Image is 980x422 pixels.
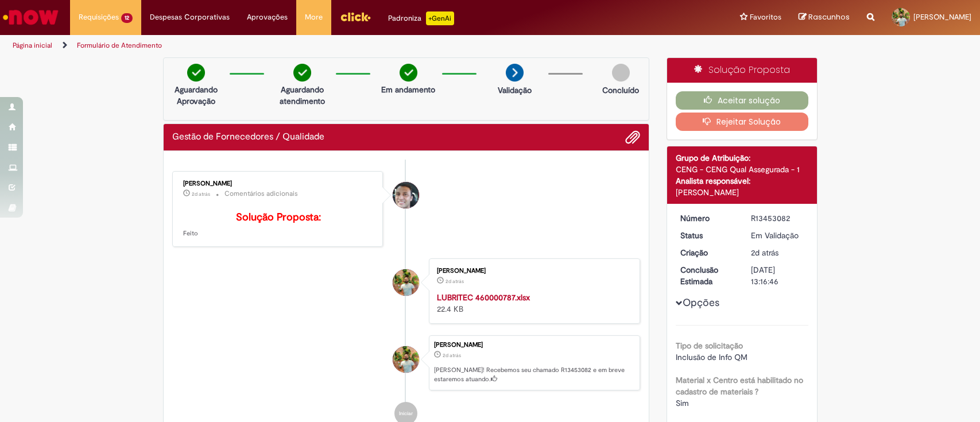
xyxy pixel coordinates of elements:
time: 27/08/2025 15:16:42 [751,247,778,258]
img: arrow-next.png [506,64,524,82]
div: [PERSON_NAME] [676,187,808,198]
span: Requisições [79,11,119,23]
span: 2d atrás [751,247,778,258]
div: CENG - CENG Qual Assegurada - 1 [676,164,808,175]
div: Padroniza [388,11,454,25]
p: [PERSON_NAME]! Recebemos seu chamado R13453082 e em breve estaremos atuando. [434,366,634,384]
a: Rascunhos [799,12,850,23]
dt: Número [672,212,742,224]
span: 12 [121,13,133,23]
div: Igor Cecato [393,269,419,296]
div: Analista responsável: [676,175,808,187]
img: check-circle-green.png [187,64,205,82]
div: [PERSON_NAME] [183,180,374,187]
p: Aguardando Aprovação [168,84,224,107]
div: R13453082 [751,212,804,224]
time: 27/08/2025 17:34:42 [192,191,210,198]
div: [PERSON_NAME] [437,268,628,274]
span: Aprovações [247,11,288,23]
span: Inclusão de Info QM [676,352,747,362]
b: Solução Proposta: [236,211,321,224]
time: 27/08/2025 15:16:36 [446,278,464,285]
li: Igor Cecato [172,335,641,390]
img: ServiceNow [1,6,60,29]
p: Concluído [602,84,639,96]
p: Aguardando atendimento [274,84,330,107]
div: 22.4 KB [437,292,628,315]
ul: Trilhas de página [9,35,645,56]
a: Formulário de Atendimento [77,41,162,50]
div: Em Validação [751,230,804,241]
div: Solução Proposta [667,58,817,83]
span: [PERSON_NAME] [913,12,971,22]
dt: Status [672,230,742,241]
a: Página inicial [13,41,52,50]
div: [PERSON_NAME] [434,342,634,349]
span: Despesas Corporativas [150,11,230,23]
p: Validação [498,84,532,96]
button: Adicionar anexos [625,130,640,145]
dt: Criação [672,247,742,258]
div: Vaner Gaspar Da Silva [393,182,419,208]
small: Comentários adicionais [224,189,298,199]
p: Em andamento [381,84,435,95]
span: Rascunhos [808,11,850,22]
span: 2d atrás [446,278,464,285]
img: check-circle-green.png [400,64,417,82]
span: More [305,11,323,23]
div: Igor Cecato [393,346,419,373]
button: Rejeitar Solução [676,113,808,131]
a: LUBRITEC 460000787.xlsx [437,292,530,303]
span: 2d atrás [192,191,210,198]
time: 27/08/2025 15:16:42 [443,352,461,359]
img: check-circle-green.png [293,64,311,82]
div: 27/08/2025 15:16:42 [751,247,804,258]
p: Feito [183,212,374,238]
img: img-circle-grey.png [612,64,630,82]
span: Sim [676,398,689,408]
button: Aceitar solução [676,91,808,110]
div: [DATE] 13:16:46 [751,264,804,287]
span: 2d atrás [443,352,461,359]
b: Material x Centro está habilitado no cadastro de materiais ? [676,375,803,397]
b: Tipo de solicitação [676,340,743,351]
dt: Conclusão Estimada [672,264,742,287]
span: Favoritos [750,11,781,23]
div: Grupo de Atribuição: [676,152,808,164]
img: click_logo_yellow_360x200.png [340,8,371,25]
h2: Gestão de Fornecedores / Qualidade Histórico de tíquete [172,132,324,142]
p: +GenAi [426,11,454,25]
